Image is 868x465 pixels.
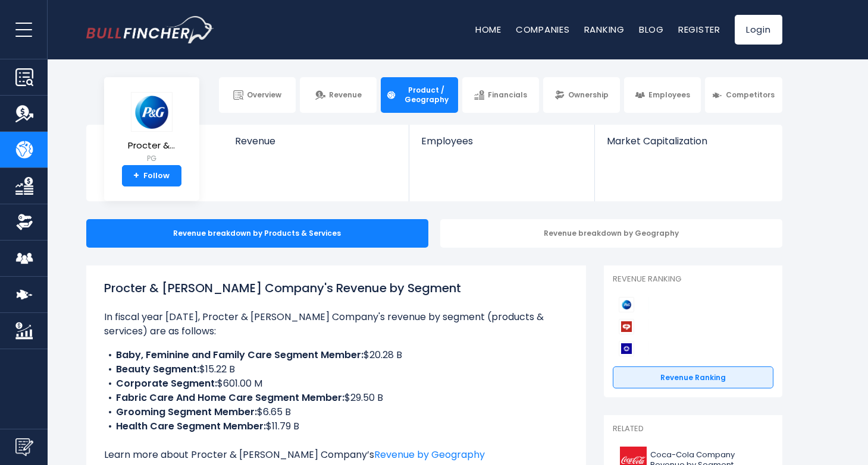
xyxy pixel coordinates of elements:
li: $11.79 B [104,419,568,434]
small: PG [128,153,175,164]
a: Competitors [705,77,782,113]
span: Employees [421,135,582,147]
a: Revenue [223,125,409,167]
b: Beauty Segment: [116,362,199,376]
p: Related [613,424,773,434]
span: Market Capitalization [607,135,769,147]
li: $15.22 B [104,362,568,377]
a: Register [678,23,720,36]
a: Login [735,15,782,45]
p: In fiscal year [DATE], Procter & [PERSON_NAME] Company's revenue by segment (products & services)... [104,310,568,339]
span: Product / Geography [400,86,452,104]
b: Corporate Segment: [116,377,217,390]
a: Employees [624,77,701,113]
div: Revenue breakdown by Products & Services [86,219,428,248]
span: Ownership [568,90,609,100]
p: Revenue Ranking [613,274,773,284]
a: Revenue [300,77,377,113]
span: Revenue [235,135,397,147]
img: Colgate-Palmolive Company competitors logo [619,319,634,334]
span: Procter &... [128,141,175,151]
img: bullfincher logo [86,16,214,43]
b: Baby, Feminine and Family Care Segment Member: [116,348,364,362]
img: Ownership [15,213,33,231]
b: Fabric Care And Home Care Segment Member: [116,391,344,404]
strong: + [133,170,139,181]
a: Market Capitalization [595,125,781,167]
b: Grooming Segment Member: [116,405,257,419]
b: Health Care Segment Member: [116,419,266,433]
h1: Procter & [PERSON_NAME] Company's Revenue by Segment [104,279,568,297]
span: Overview [247,90,281,100]
p: Learn more about Procter & [PERSON_NAME] Company’s [104,448,568,462]
a: Blog [639,23,664,36]
a: Employees [409,125,594,167]
span: Revenue [329,90,362,100]
span: Employees [648,90,690,100]
img: Procter & Gamble Company competitors logo [619,297,634,312]
a: Companies [516,23,570,36]
a: Ownership [543,77,620,113]
a: Home [475,23,502,36]
li: $6.65 B [104,405,568,419]
img: Kimberly-Clark Corporation competitors logo [619,341,634,356]
a: Procter &... PG [127,91,176,166]
li: $29.50 B [104,391,568,405]
div: Revenue breakdown by Geography [440,219,782,248]
a: Ranking [584,23,625,36]
a: Go to homepage [86,16,214,43]
a: Product / Geography [381,77,457,113]
li: $20.28 B [104,348,568,362]
span: Competitors [726,90,775,100]
a: Overview [219,77,296,113]
li: $601.00 M [104,377,568,391]
a: Financials [462,77,539,113]
a: +Follow [122,165,181,186]
span: Financials [488,90,527,100]
a: Revenue Ranking [613,366,773,389]
a: Revenue by Geography [374,448,485,461]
